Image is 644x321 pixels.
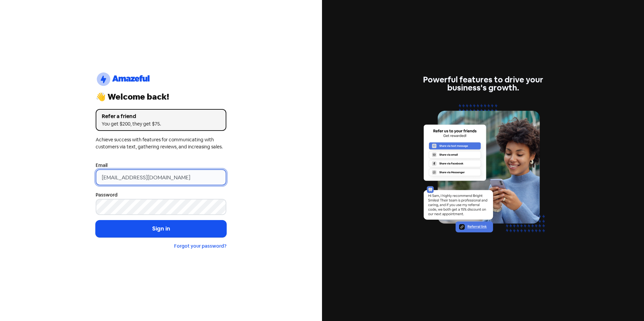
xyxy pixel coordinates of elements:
div: Achieve success with features for communicating with customers via text, gathering reviews, and i... [96,136,226,150]
label: Email [96,162,107,169]
div: 👋 Welcome back! [96,93,226,101]
button: Sign in [96,220,226,237]
a: Forgot your password? [174,243,226,249]
div: Powerful features to drive your business's growth. [418,76,548,92]
div: You get $200, they get $75. [102,120,220,128]
img: referrals [418,100,548,245]
div: Refer a friend [102,112,220,120]
label: Password [96,191,118,199]
input: Enter your email address... [96,169,226,185]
